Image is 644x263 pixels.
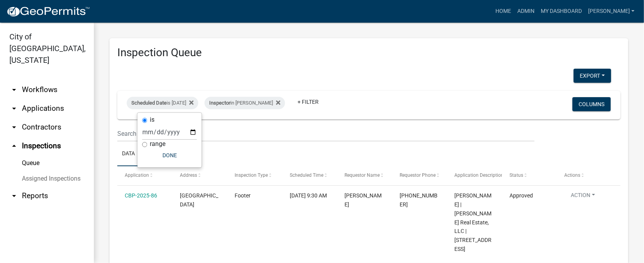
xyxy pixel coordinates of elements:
[117,166,172,185] datatable-header-cell: Application
[538,4,585,19] a: My Dashboard
[127,97,198,109] div: is [DATE]
[574,69,611,83] button: Export
[492,4,514,19] a: Home
[502,166,557,185] datatable-header-cell: Status
[290,172,323,178] span: Scheduled Time
[9,141,19,151] i: arrow_drop_up
[565,172,581,178] span: Actions
[565,191,601,203] button: Action
[337,166,392,185] datatable-header-cell: Requestor Name
[447,166,502,185] datatable-header-cell: Application Description
[9,104,19,113] i: arrow_drop_down
[290,191,330,200] div: [DATE] 9:30 AM
[557,166,612,185] datatable-header-cell: Actions
[117,46,621,59] h3: Inspection Queue
[9,85,19,94] i: arrow_drop_down
[400,192,438,208] span: 502-338-7425
[150,117,155,123] label: is
[235,192,251,199] span: Footer
[9,123,19,132] i: arrow_drop_down
[117,142,140,167] a: Data
[400,172,436,178] span: Requestor Phone
[142,148,197,162] button: Done
[131,100,167,106] span: Scheduled Date
[454,172,504,178] span: Application Description
[205,97,285,109] div: in [PERSON_NAME]
[509,172,523,178] span: Status
[291,95,325,109] a: + Filter
[572,97,611,111] button: Columns
[454,192,492,252] span: Russell L. Gates | CM Smith Real Estate, LLC | 911 GATEWAY DRIVE
[117,126,535,142] input: Search for inspections
[585,4,638,19] a: [PERSON_NAME]
[150,141,166,147] label: range
[235,172,268,178] span: Inspection Type
[180,192,218,208] span: 911 GATEWAY DRIVE
[392,166,447,185] datatable-header-cell: Requestor Phone
[125,192,157,199] a: CBP-2025-86
[227,166,282,185] datatable-header-cell: Inspection Type
[344,172,380,178] span: Requestor Name
[180,172,197,178] span: Address
[172,166,228,185] datatable-header-cell: Address
[344,192,382,208] span: BRUCE
[282,166,337,185] datatable-header-cell: Scheduled Time
[514,4,538,19] a: Admin
[509,192,533,199] span: Approved
[9,191,19,201] i: arrow_drop_down
[209,100,230,106] span: Inspector
[125,172,149,178] span: Application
